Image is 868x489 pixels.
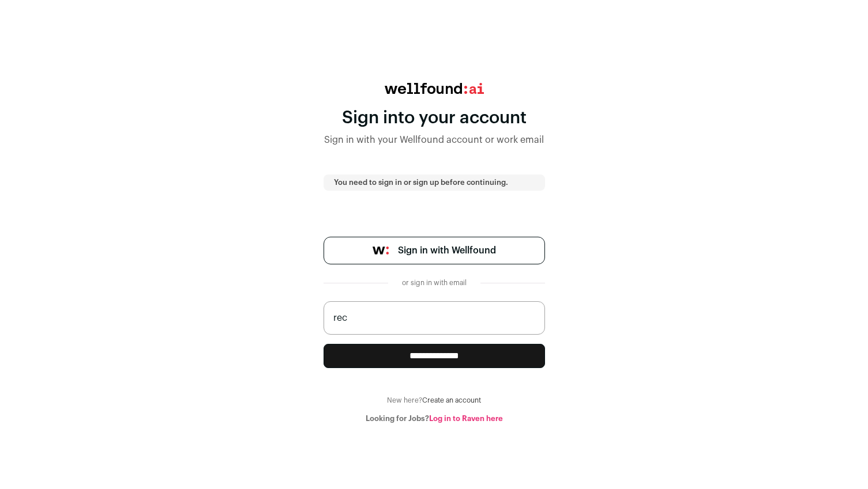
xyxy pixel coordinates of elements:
div: Sign in with your Wellfound account or work email [324,133,545,147]
a: Create an account [422,397,481,404]
a: Log in to Raven here [429,415,503,422]
p: You need to sign in or sign up before continuing. [334,178,535,187]
img: wellfound-symbol-flush-black-fb3c872781a75f747ccb3a119075da62bfe97bd399995f84a933054e44a575c4.png [373,247,389,255]
a: Sign in with Wellfound [324,237,545,264]
div: Sign into your account [324,108,545,128]
div: New here? [324,396,545,405]
input: name@work-email.com [324,301,545,335]
img: wellfound:ai [385,83,484,94]
div: or sign in with email [397,278,471,287]
div: Looking for Jobs? [324,414,545,423]
span: Sign in with Wellfound [398,244,496,257]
